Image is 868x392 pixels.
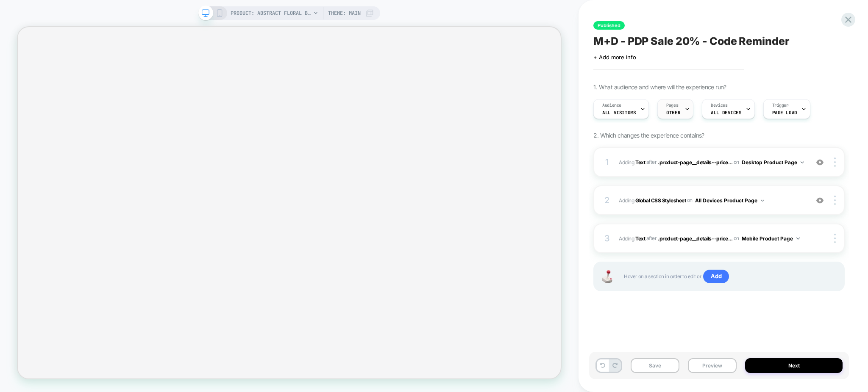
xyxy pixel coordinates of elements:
[619,195,804,206] span: Adding
[658,159,732,165] span: .product-page__details--price...
[666,102,678,108] span: Pages
[635,197,686,203] b: Global CSS Stylesheet
[593,54,636,61] span: + Add more info
[619,159,645,165] span: Adding
[742,233,800,244] button: Mobile Product Page
[231,6,311,20] span: PRODUCT: Abstract Floral Balloon Sleeve Ace Maxi Dress [d250630mlt]
[796,237,800,240] img: down arrow
[772,102,789,108] span: Trigger
[646,159,657,165] span: AFTER
[619,235,645,241] span: Adding
[635,159,645,165] b: Text
[734,234,739,243] span: on
[603,193,611,208] div: 2
[666,110,680,116] span: OTHER
[695,195,764,206] button: All Devices Product Page
[603,155,611,170] div: 1
[593,132,704,139] span: 2. Which changes the experience contains?
[603,231,611,246] div: 3
[711,110,741,116] span: ALL DEVICES
[646,235,657,241] span: AFTER
[834,196,836,205] img: close
[801,161,804,163] img: down arrow
[772,110,797,116] span: Page Load
[688,358,737,373] button: Preview
[834,157,836,167] img: close
[328,6,361,20] span: Theme: MAIN
[816,159,823,166] img: crossed eye
[742,157,804,168] button: Desktop Product Page
[711,102,727,108] span: Devices
[598,270,615,283] img: Joystick
[703,270,729,283] span: Add
[761,199,764,202] img: down arrow
[602,102,621,108] span: Audience
[745,358,843,373] button: Next
[593,21,625,30] span: Published
[834,234,836,243] img: close
[816,197,823,204] img: crossed eye
[593,35,789,47] span: M+D - PDP Sale 20% - Code Reminder
[734,157,739,167] span: on
[631,358,679,373] button: Save
[635,235,645,241] b: Text
[624,270,835,283] span: Hover on a section in order to edit or
[593,83,726,91] span: 1. What audience and where will the experience run?
[687,196,693,205] span: on
[602,110,636,116] span: All Visitors
[658,235,732,241] span: .product-page__details--price...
